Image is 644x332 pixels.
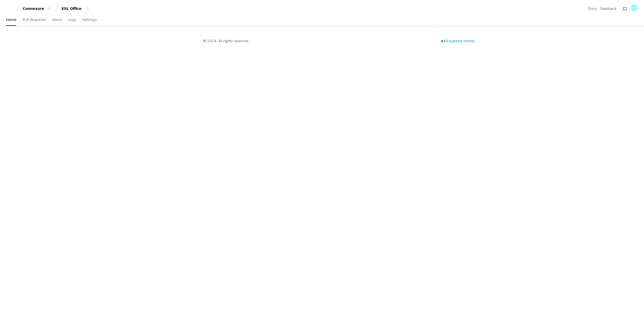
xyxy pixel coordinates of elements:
div: © 2024. All rights reserved. [203,38,249,43]
button: Connexure [21,4,53,13]
span: Home [6,18,16,21]
a: Docs [588,6,596,11]
button: Feedback [600,6,617,11]
span: Users [52,18,62,21]
div: Connexure [23,6,44,11]
a: Users [52,14,62,26]
span: Settings [82,18,97,21]
a: Logs [68,14,76,26]
button: ESL Office [60,4,92,13]
a: Settings [82,14,97,26]
a: Home [6,14,16,26]
a: Pull Requests [22,14,46,26]
div: ESL Office [62,6,83,11]
span: Logs [68,18,76,21]
span: Pull Requests [22,18,46,21]
div: All systems normal [438,37,477,44]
